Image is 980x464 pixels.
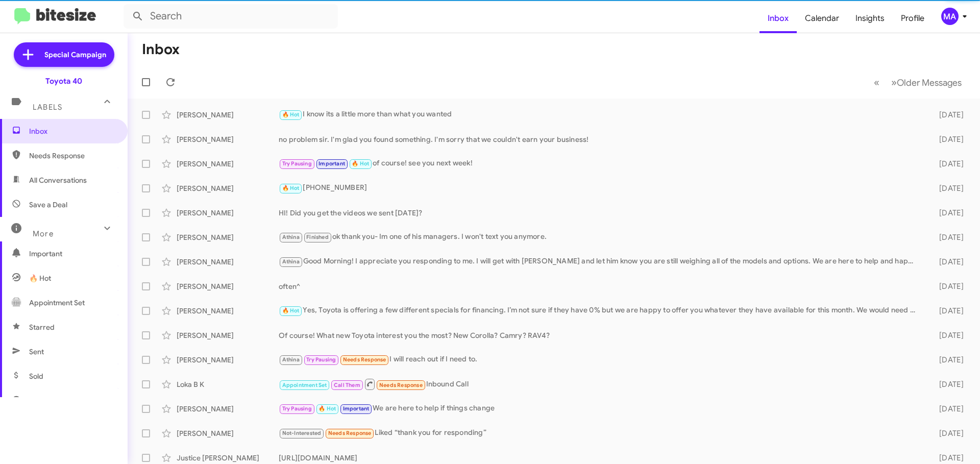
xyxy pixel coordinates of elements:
[29,396,83,406] span: Sold Responded
[343,405,370,412] span: Important
[282,307,300,314] span: 🔥 Hot
[177,428,279,438] div: [PERSON_NAME]
[318,405,336,412] span: 🔥 Hot
[279,208,923,218] div: HI! Did you get the videos we sent [DATE]?
[847,4,893,33] a: Insights
[177,281,279,291] div: [PERSON_NAME]
[29,175,87,185] span: All Conversations
[279,158,923,169] div: of course! see you next week!
[177,159,279,169] div: [PERSON_NAME]
[177,404,279,414] div: [PERSON_NAME]
[282,234,300,240] span: Athina
[279,378,923,390] div: Inbound Call
[177,208,279,218] div: [PERSON_NAME]
[379,382,423,388] span: Needs Response
[279,256,923,267] div: Good Morning! I appreciate you responding to me. I will get with [PERSON_NAME] and let him know y...
[885,72,968,93] button: Next
[282,430,322,436] span: Not-Interested
[279,134,923,144] div: no problem sir. I'm glad you found something. I'm sorry that we couldn't earn your business!
[177,453,279,463] div: Justice [PERSON_NAME]
[279,427,923,439] div: Liked “thank you for responding”
[797,4,847,33] a: Calendar
[923,379,972,389] div: [DATE]
[352,160,369,167] span: 🔥 Hot
[282,258,300,265] span: Athina
[29,347,44,357] span: Sent
[874,76,879,89] span: «
[923,110,972,120] div: [DATE]
[279,281,923,291] div: often^
[923,306,972,316] div: [DATE]
[282,160,312,167] span: Try Pausing
[124,4,338,29] input: Search
[306,234,329,240] span: Finished
[29,249,116,259] span: Important
[923,232,972,242] div: [DATE]
[923,281,972,291] div: [DATE]
[891,76,897,89] span: »
[177,330,279,340] div: [PERSON_NAME]
[279,182,923,194] div: [PHONE_NUMBER]
[29,151,116,161] span: Needs Response
[279,354,923,365] div: I will reach out if I need to.
[177,355,279,365] div: [PERSON_NAME]
[29,322,55,332] span: Starred
[177,110,279,120] div: [PERSON_NAME]
[923,159,972,169] div: [DATE]
[923,134,972,144] div: [DATE]
[177,134,279,144] div: [PERSON_NAME]
[334,382,360,388] span: Call Them
[142,41,180,58] h1: Inbox
[29,126,116,136] span: Inbox
[44,50,106,60] span: Special Campaign
[923,208,972,218] div: [DATE]
[759,4,797,33] a: Inbox
[343,356,386,363] span: Needs Response
[33,229,54,238] span: More
[282,356,300,363] span: Athina
[923,257,972,267] div: [DATE]
[893,4,933,33] a: Profile
[282,111,300,118] span: 🔥 Hot
[45,76,82,86] div: Toyota 40
[177,183,279,193] div: [PERSON_NAME]
[279,231,923,243] div: ok thank you- Im one of his managers. I won't text you anymore.
[868,72,968,93] nav: Page navigation example
[282,382,327,388] span: Appointment Set
[29,200,67,210] span: Save a Deal
[177,257,279,267] div: [PERSON_NAME]
[14,42,114,67] a: Special Campaign
[328,430,372,436] span: Needs Response
[279,453,923,463] div: [URL][DOMAIN_NAME]
[29,273,51,283] span: 🔥 Hot
[177,306,279,316] div: [PERSON_NAME]
[923,453,972,463] div: [DATE]
[923,428,972,438] div: [DATE]
[29,298,85,308] span: Appointment Set
[279,109,923,120] div: I know its a little more than what you wanted
[29,371,43,381] span: Sold
[923,330,972,340] div: [DATE]
[897,77,962,88] span: Older Messages
[933,8,969,25] button: MA
[923,183,972,193] div: [DATE]
[33,103,62,112] span: Labels
[279,330,923,340] div: Of course! What new Toyota interest you the most? New Corolla? Camry? RAV4?
[923,355,972,365] div: [DATE]
[279,403,923,414] div: We are here to help if things change
[177,232,279,242] div: [PERSON_NAME]
[941,8,959,25] div: MA
[868,72,886,93] button: Previous
[177,379,279,389] div: Loka B K
[282,185,300,191] span: 🔥 Hot
[306,356,336,363] span: Try Pausing
[282,405,312,412] span: Try Pausing
[318,160,345,167] span: Important
[279,305,923,316] div: Yes, Toyota is offering a few different specials for financing. I’m not sure if they have 0% but ...
[923,404,972,414] div: [DATE]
